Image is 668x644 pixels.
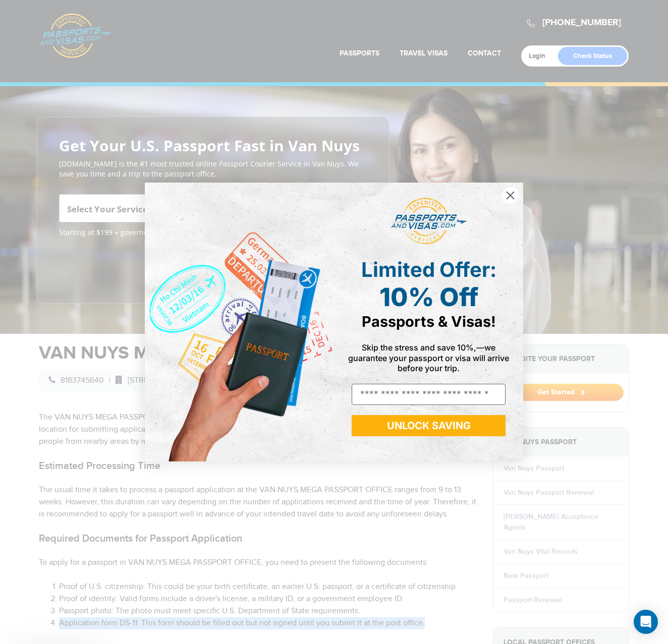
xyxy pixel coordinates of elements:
img: passports and visas [391,198,467,245]
button: Close dialog [502,187,519,204]
span: Passports & Visas! [362,313,496,330]
div: Open Intercom Messenger [634,610,658,634]
span: Limited Offer: [361,257,496,282]
span: 10% Off [379,282,478,312]
span: Skip the stress and save 10%,—we guarantee your passport or visa will arrive before your trip. [348,342,509,373]
img: de9cda0d-0715-46ca-9a25-073762a91ba7.png [145,183,334,461]
button: UNLOCK SAVING [352,415,506,436]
